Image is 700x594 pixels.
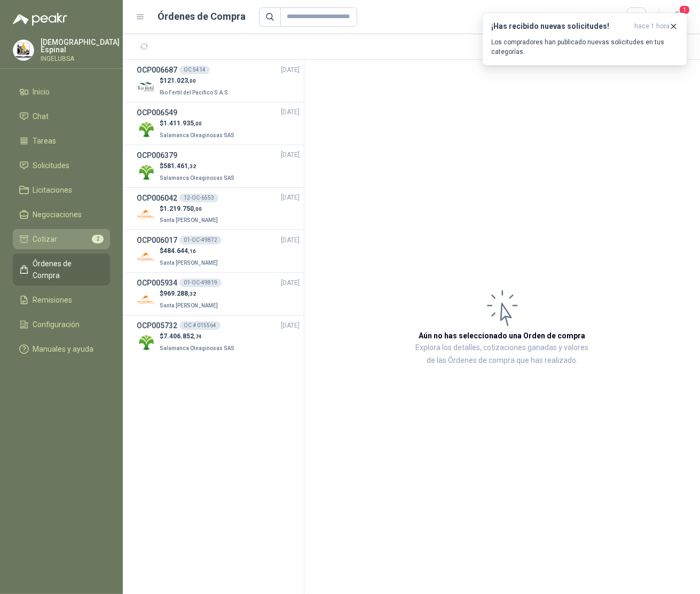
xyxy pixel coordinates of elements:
span: Santa [PERSON_NAME] [160,260,218,266]
span: Órdenes de Compra [33,258,100,281]
a: Tareas [13,131,110,151]
span: [DATE] [281,107,300,117]
a: OCP006687OC 5414[DATE] Company Logo$121.023,00Rio Fertil del Pacífico S.A.S. [137,64,300,98]
h1: Órdenes de Compra [158,9,246,24]
span: Inicio [33,86,50,98]
img: Company Logo [137,333,155,352]
h3: OCP006379 [137,149,177,161]
span: Salamanca Oleaginosas SAS [160,175,234,181]
img: Company Logo [13,40,34,60]
img: Company Logo [137,205,155,224]
img: Company Logo [137,248,155,266]
span: 7.406.852 [163,332,202,340]
a: Negociaciones [13,204,110,225]
span: Configuración [33,319,80,330]
a: Solicitudes [13,155,110,176]
p: $ [160,118,237,129]
span: Salamanca Oleaginosas SAS [160,345,234,351]
span: ,74 [194,334,202,339]
img: Company Logo [137,163,155,181]
span: 2 [92,235,104,243]
div: 01-OC-49872 [179,236,222,244]
h3: OCP006017 [137,234,177,246]
div: 01-OC-49819 [179,279,222,287]
span: [DATE] [281,321,300,331]
span: 484.644 [163,247,196,255]
a: Chat [13,106,110,126]
span: Rio Fertil del Pacífico S.A.S. [160,90,230,96]
span: 1 [679,5,690,15]
a: Órdenes de Compra [13,254,110,286]
div: OC # 015564 [179,321,221,330]
span: Santa [PERSON_NAME] [160,217,218,223]
span: 1.219.750 [163,205,202,212]
button: 1 [668,7,687,27]
span: ,32 [188,163,196,169]
a: OCP006379[DATE] Company Logo$581.461,32Salamanca Oleaginosas SAS [137,149,300,183]
span: Cotizar [33,233,58,245]
p: $ [160,289,220,299]
p: $ [160,246,220,256]
a: OCP006549[DATE] Company Logo$1.411.935,00Salamanca Oleaginosas SAS [137,107,300,140]
span: [DATE] [281,150,300,160]
p: INGELUBSA [41,56,120,62]
h3: OCP006042 [137,192,177,204]
img: Company Logo [137,120,155,139]
span: 581.461 [163,162,196,170]
p: $ [160,204,220,214]
a: Manuales y ayuda [13,339,110,359]
a: Remisiones [13,290,110,310]
p: Los compradores han publicado nuevas solicitudes en tus categorías. [491,37,678,57]
span: [DATE] [281,278,300,288]
img: Company Logo [137,290,155,309]
h3: Aún no has seleccionado una Orden de compra [419,330,586,342]
img: Company Logo [137,77,155,96]
span: Chat [33,110,49,122]
span: Tareas [33,135,57,147]
a: OCP00604212-OC-6553[DATE] Company Logo$1.219.750,00Santa [PERSON_NAME] [137,192,300,226]
span: Santa [PERSON_NAME] [160,303,218,308]
a: Cotizar2 [13,229,110,249]
p: $ [160,331,237,342]
p: $ [160,76,232,86]
span: Negociaciones [33,209,82,220]
h3: OCP006687 [137,64,177,76]
span: [DATE] [281,65,300,75]
a: Licitaciones [13,180,110,200]
span: 969.288 [163,290,196,297]
p: [DEMOGRAPHIC_DATA] Espinal [41,38,120,53]
p: $ [160,161,237,171]
span: Salamanca Oleaginosas SAS [160,132,234,138]
span: ,32 [188,291,196,297]
span: ,16 [188,248,196,254]
h3: ¡Has recibido nuevas solicitudes! [491,22,630,31]
span: ,00 [188,78,196,84]
a: OCP00601701-OC-49872[DATE] Company Logo$484.644,16Santa [PERSON_NAME] [137,234,300,268]
p: Explora los detalles, cotizaciones ganadas y valores de las Órdenes de compra que has realizado. [411,342,593,367]
h3: OCP005934 [137,277,177,289]
h3: OCP006549 [137,107,177,118]
div: 12-OC-6553 [179,194,218,202]
a: Configuración [13,314,110,335]
span: hace 1 hora [634,22,670,31]
a: Inicio [13,82,110,102]
span: Manuales y ayuda [33,343,94,355]
span: ,00 [194,121,202,126]
span: Licitaciones [33,184,73,196]
span: 1.411.935 [163,120,202,127]
button: ¡Has recibido nuevas solicitudes!hace 1 hora Los compradores han publicado nuevas solicitudes en ... [482,13,687,66]
a: OCP005732OC # 015564[DATE] Company Logo$7.406.852,74Salamanca Oleaginosas SAS [137,320,300,353]
img: Logo peakr [13,13,67,26]
span: 121.023 [163,77,196,84]
span: [DATE] [281,193,300,203]
div: OC 5414 [179,66,210,74]
h3: OCP005732 [137,320,177,331]
span: Solicitudes [33,160,70,171]
span: ,00 [194,206,202,212]
span: [DATE] [281,235,300,245]
a: OCP00593401-OC-49819[DATE] Company Logo$969.288,32Santa [PERSON_NAME] [137,277,300,311]
span: Remisiones [33,294,73,306]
